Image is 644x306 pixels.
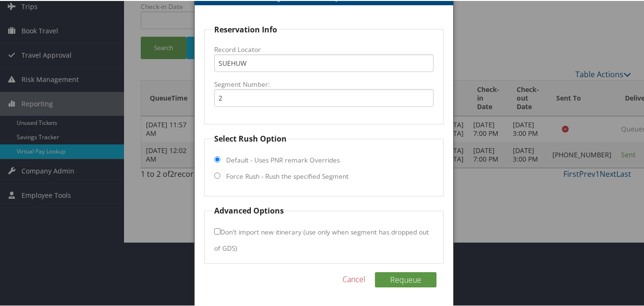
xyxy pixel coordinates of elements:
label: Record Locator [214,44,433,53]
input: Don't import new itinerary (use only when segment has dropped out of GDS) [214,227,220,234]
legend: Reservation Info [213,23,279,34]
legend: Advanced Options [213,204,285,215]
label: Default - Uses PNR remark Overrides [226,154,340,164]
button: Requeue [375,271,436,286]
label: Force Rush - Rush the specified Segment [226,171,349,180]
label: Don't import new itinerary (use only when segment has dropped out of GDS) [214,222,429,256]
legend: Select Rush Option [213,132,288,143]
label: Segment Number: [214,79,433,88]
a: Cancel [343,273,365,284]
